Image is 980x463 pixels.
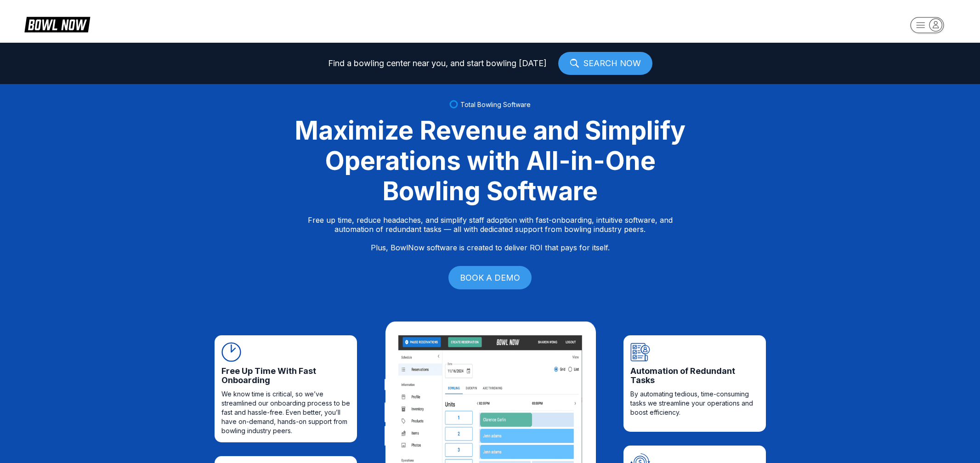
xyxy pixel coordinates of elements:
[283,115,697,206] div: Maximize Revenue and Simplify Operations with All-in-One Bowling Software
[308,215,673,252] p: Free up time, reduce headaches, and simplify staff adoption with fast-onboarding, intuitive softw...
[221,367,350,385] span: Free Up Time With Fast Onboarding
[558,52,652,75] a: SEARCH NOW
[328,59,547,68] span: Find a bowling center near you, and start bowling [DATE]
[460,101,531,108] span: Total Bowling Software
[221,390,350,435] span: We know time is critical, so we’ve streamlined our onboarding process to be fast and hassle-free....
[630,390,759,417] span: By automating tedious, time-consuming tasks we streamline your operations and boost efficiency.
[630,367,759,385] span: Automation of Redundant Tasks
[448,266,532,289] a: BOOK A DEMO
